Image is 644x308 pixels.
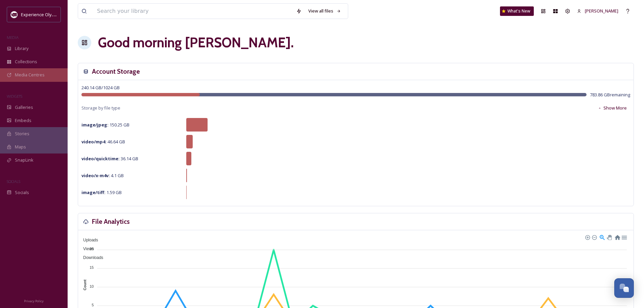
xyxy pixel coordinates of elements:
[15,157,33,163] span: SnapLink
[92,217,130,227] h3: File Analytics
[15,117,31,124] span: Embeds
[81,139,106,145] strong: video/mp4 :
[15,45,28,52] span: Library
[92,67,140,76] h3: Account Storage
[15,131,29,137] span: Stories
[599,234,605,240] div: Selection Zoom
[81,172,110,179] strong: video/x-m4v :
[574,4,622,18] a: [PERSON_NAME]
[7,94,22,99] span: WIDGETS
[21,11,61,18] span: Experience Olympia
[500,6,534,16] a: What's New
[592,235,596,239] div: Zoom Out
[83,280,87,290] text: Count
[81,105,120,111] span: Storage by file type
[81,85,120,91] span: 240.14 GB / 1024 GB
[594,101,630,115] button: Show More
[607,235,611,239] div: Panning
[15,189,29,196] span: Socials
[81,122,129,128] span: 150.25 GB
[15,144,26,150] span: Maps
[90,247,94,251] tspan: 20
[78,255,103,260] span: Downloads
[305,4,344,18] a: View all files
[81,156,120,162] strong: video/quicktime :
[81,156,138,162] span: 36.14 GB
[15,72,45,78] span: Media Centres
[24,299,44,303] span: Privacy Policy
[92,303,94,307] tspan: 5
[81,172,124,179] span: 4.1 GB
[614,234,620,240] div: Reset Zoom
[11,11,18,18] img: download.jpeg
[24,297,44,305] a: Privacy Policy
[78,246,94,251] span: Views
[81,189,105,195] strong: image/tiff :
[94,4,293,19] input: Search your library
[81,122,109,128] strong: image/jpeg :
[15,58,37,65] span: Collections
[7,35,19,40] span: MEDIA
[90,284,94,288] tspan: 10
[585,8,618,14] span: [PERSON_NAME]
[585,235,590,239] div: Zoom In
[78,238,98,242] span: Uploads
[81,189,122,195] span: 1.59 GB
[614,278,634,298] button: Open Chat
[15,104,33,111] span: Galleries
[81,139,125,145] span: 46.64 GB
[621,234,627,240] div: Menu
[98,32,294,53] h1: Good morning [PERSON_NAME] .
[590,92,630,98] span: 783.86 GB remaining
[90,265,94,269] tspan: 15
[7,179,20,184] span: SOCIALS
